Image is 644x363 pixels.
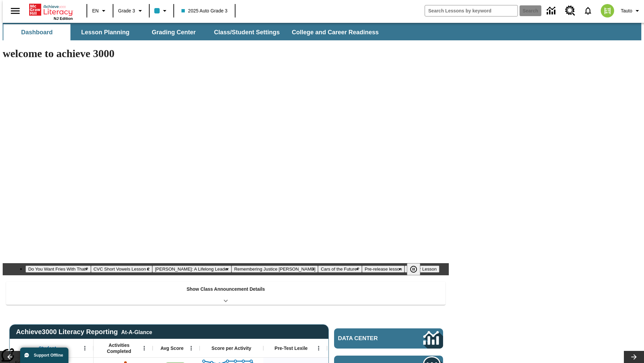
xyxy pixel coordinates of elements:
img: avatar image [601,4,614,17]
button: Profile/Settings [618,5,644,17]
span: 2025 Auto Grade 3 [181,7,228,14]
input: search field [425,5,518,16]
button: Pause [407,263,420,275]
div: SubNavbar [3,24,385,40]
a: Data Center [543,2,561,20]
button: Slide 2 CVC Short Vowels Lesson 2 [91,266,152,273]
button: Slide 7 Career Lesson [405,266,439,273]
span: Grade 3 [118,7,135,14]
button: Slide 3 Dianne Feinstein: A Lifelong Leader [152,266,231,273]
button: Slide 6 Pre-release lesson [362,266,405,273]
button: Open Menu [186,343,196,353]
span: Support Offline [34,353,63,358]
a: Data Center [334,328,443,349]
span: Score per Activity [212,345,252,351]
span: Data Center [338,335,401,342]
span: Avg Score [160,345,183,351]
p: Show Class Announcement Details [186,286,265,293]
div: Show Class Announcement Details [6,282,445,305]
div: Pause [407,263,427,275]
a: Resource Center, Will open in new tab [561,2,579,20]
span: Pre-Test Lexile [275,345,308,351]
span: Tauto [621,7,632,14]
button: Open side menu [5,1,25,21]
button: Class color is light blue. Change class color [152,5,171,17]
a: Notifications [579,2,597,19]
button: Grade: Grade 3, Select a grade [115,5,147,17]
button: Open Menu [139,343,149,353]
span: Activities Completed [97,342,141,354]
span: EN [92,7,99,14]
div: SubNavbar [3,23,641,40]
span: Student [39,345,56,351]
button: College and Career Readiness [286,24,384,40]
div: At-A-Glance [121,328,152,335]
div: Home [29,2,73,21]
button: Lesson Planning [72,24,139,40]
span: Achieve3000 Literacy Reporting [16,328,152,336]
button: Slide 4 Remembering Justice O'Connor [231,266,318,273]
button: Lesson carousel, Next [624,351,644,363]
button: Open Menu [314,343,324,353]
h1: welcome to achieve 3000 [3,47,449,60]
button: Dashboard [3,24,70,40]
button: Open Menu [80,343,90,353]
button: Grading Center [140,24,207,40]
button: Select a new avatar [597,2,618,19]
button: Class/Student Settings [209,24,285,40]
button: Language: EN, Select a language [89,5,111,17]
button: Slide 5 Cars of the Future? [318,266,362,273]
button: Slide 1 Do You Want Fries With That? [25,266,91,273]
a: Home [29,3,73,16]
button: Support Offline [20,348,68,363]
span: NJ Edition [54,16,73,21]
